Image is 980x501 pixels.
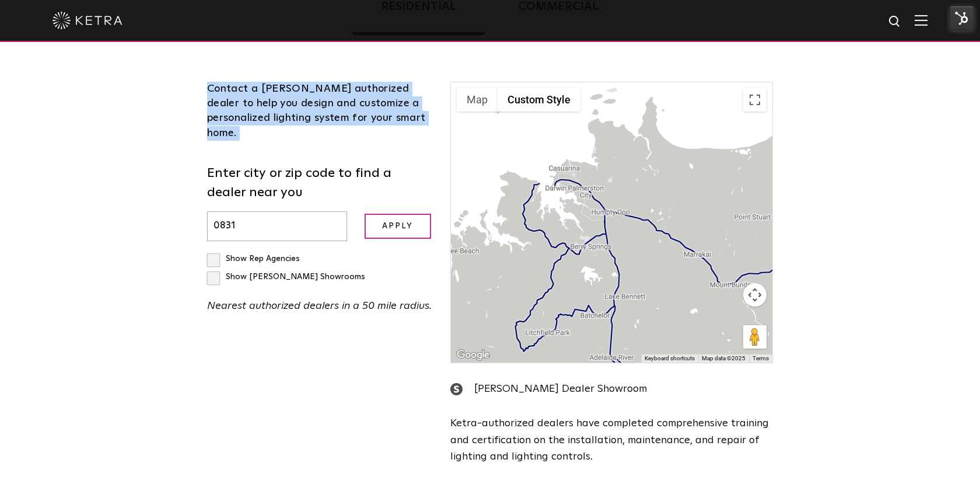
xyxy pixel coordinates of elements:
[702,355,745,361] span: Map data ©2025
[365,214,431,239] input: Apply
[743,88,766,112] button: Toggle fullscreen view
[207,298,433,315] p: Nearest authorized dealers in a 50 mile radius.
[207,164,433,203] label: Enter city or zip code to find a dealer near you
[752,355,769,361] a: Terms (opens in new tab)
[498,88,580,112] button: Custom Style
[450,381,773,398] div: [PERSON_NAME] Dealer Showroom
[454,347,492,363] img: Google
[915,15,928,26] img: Hamburger%20Nav.svg
[645,354,695,363] button: Keyboard shortcuts
[207,273,365,281] label: Show [PERSON_NAME] Showrooms
[207,211,347,241] input: Enter city or zip code
[743,283,766,307] button: Map camera controls
[207,82,433,141] div: Contact a [PERSON_NAME] authorized dealer to help you design and customize a personalized lightin...
[52,12,123,29] img: ketra-logo-2019-white
[450,415,773,465] p: Ketra-authorized dealers have completed comprehensive training and certification on the installat...
[207,255,300,263] label: Show Rep Agencies
[950,6,974,30] img: HubSpot Tools Menu Toggle
[454,347,492,363] a: Open this area in Google Maps (opens a new window)
[743,325,766,349] button: Drag Pegman onto the map to open Street View
[457,88,498,112] button: Show street map
[450,383,463,395] img: showroom_icon.png
[888,15,902,29] img: search icon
